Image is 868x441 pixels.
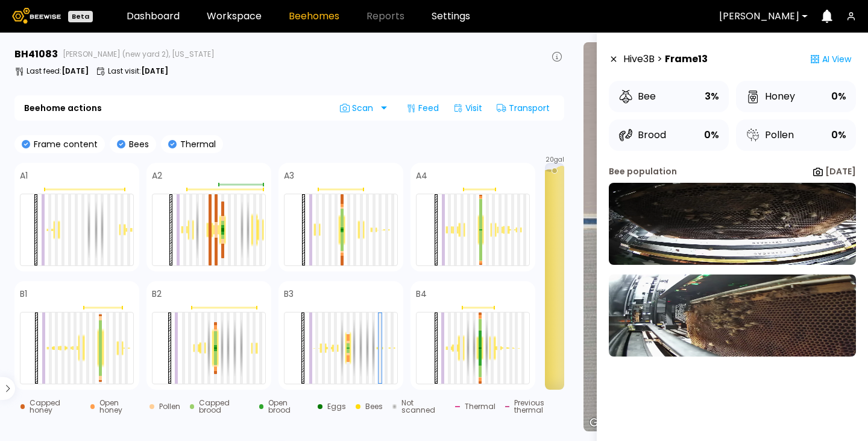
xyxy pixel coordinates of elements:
[61,66,89,76] b: [DATE]
[704,127,719,144] div: 0%
[68,11,93,22] div: Beta
[746,89,795,104] div: Honey
[609,274,856,357] img: 20250824_102411_-0700-b-1921-back-41083-XXXXidxm.jpg
[618,89,656,104] div: Bee
[609,165,677,178] div: Bee population
[492,98,555,118] div: Transport
[609,183,856,265] img: 20250824_102411_-0700-b-1921-front-41083-XXXXidxm.jpg
[805,47,856,71] div: AI View
[401,399,445,414] div: Not scanned
[432,11,470,21] a: Settings
[340,103,377,113] span: Scan
[705,88,719,105] div: 3%
[327,403,346,410] div: Eggs
[825,165,856,177] b: [DATE]
[587,416,626,431] a: Open this area in Google Maps (opens a new window)
[12,8,61,24] img: Beewise logo
[618,128,666,142] div: Brood
[159,403,180,410] div: Pollen
[416,171,427,180] h4: A4
[514,399,570,414] div: Previous thermal
[284,290,294,298] h4: B3
[199,399,250,414] div: Capped brood
[152,171,162,180] h4: A2
[27,68,89,75] p: Last feed :
[177,140,216,148] p: Thermal
[20,290,27,298] h4: B1
[366,11,404,21] span: Reports
[831,88,846,105] div: 0%
[20,171,28,180] h4: A1
[207,11,262,21] a: Workspace
[665,52,708,66] strong: Frame 13
[127,11,180,21] a: Dashboard
[141,66,168,76] b: [DATE]
[289,11,339,21] a: Beehomes
[284,171,294,180] h4: A3
[268,399,308,414] div: Open brood
[401,98,444,118] div: Feed
[108,68,168,75] p: Last visit :
[365,403,383,410] div: Bees
[416,290,427,298] h4: B4
[746,128,794,142] div: Pollen
[24,104,102,112] b: Beehome actions
[465,403,495,410] div: Thermal
[30,399,80,414] div: Capped honey
[14,49,58,59] h3: BH 41083
[546,157,564,163] span: 20 gal
[125,140,149,148] p: Bees
[30,140,98,148] p: Frame content
[623,47,708,71] div: Hive 3 B >
[99,399,140,414] div: Open honey
[448,98,487,118] div: Visit
[587,416,626,431] img: Google
[152,290,162,298] h4: B2
[63,51,215,58] span: [PERSON_NAME] (new yard 2), [US_STATE]
[831,127,846,144] div: 0%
